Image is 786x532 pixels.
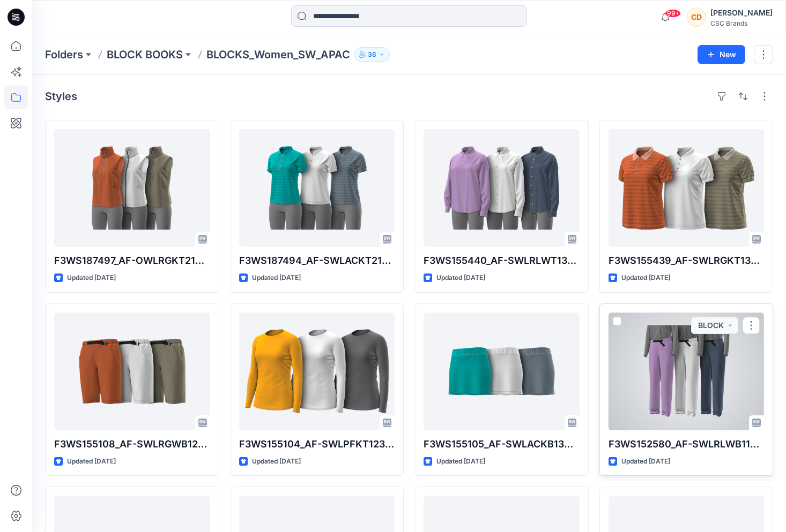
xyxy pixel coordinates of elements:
p: F3WS155108_AF-SWLRGWB126_F13_PAREG_VFA [54,437,210,452]
p: Updated [DATE] [436,272,485,284]
div: CD [687,7,706,27]
a: F3WS155440_AF-SWLRLWT137_F13_PAREL_VFA [424,129,580,247]
p: Updated [DATE] [252,272,301,284]
a: F3WS155439_AF-SWLRGKT132_F13_PAREG_VFA [609,129,765,247]
a: F3WS155105_AF-SWLACKB134_F13_PAACT_VFA [424,313,580,430]
span: 99+ [665,9,681,18]
p: F3WS155105_AF-SWLACKB134_F13_PAACT_VFA [424,437,580,452]
p: Updated [DATE] [252,456,301,467]
a: F3WS187494_AF-SWLACKT213_F13_PAACT_VFA [239,129,395,247]
p: Updated [DATE] [621,456,670,467]
p: F3WS187494_AF-SWLACKT213_F13_PAACT_VFA [239,253,395,268]
a: F3WS187497_AF-OWLRGKT212_F13_PAREG_VFA [54,129,210,247]
a: F3WS152580_AF-SWLRLWB118_F13_PAREL_VFA [609,313,765,430]
p: F3WS152580_AF-SWLRLWB118_F13_PAREL_VFA [609,437,765,452]
p: F3WS155104_AF-SWLPFKT123_F13_PAPERF_VFA [239,437,395,452]
p: F3WS155440_AF-SWLRLWT137_F13_PAREL_VFA [424,253,580,268]
a: F3WS155104_AF-SWLPFKT123_F13_PAPERF_VFA [239,313,395,430]
a: BLOCK BOOKS [107,47,183,62]
p: Updated [DATE] [436,456,485,467]
p: F3WS155439_AF-SWLRGKT132_F13_PAREG_VFA [609,253,765,268]
button: New [698,45,745,64]
a: F3WS155108_AF-SWLRGWB126_F13_PAREG_VFA [54,313,210,430]
p: Updated [DATE] [621,272,670,284]
div: [PERSON_NAME] [710,6,773,19]
p: Updated [DATE] [67,456,116,467]
p: Updated [DATE] [67,272,116,284]
a: Folders [45,47,83,62]
div: CSC Brands [710,19,773,27]
h4: Styles [45,90,77,103]
p: BLOCKS_Women_SW_APAC [206,47,350,62]
p: F3WS187497_AF-OWLRGKT212_F13_PAREG_VFA [54,253,210,268]
button: 36 [354,47,390,62]
p: 36 [368,49,376,60]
